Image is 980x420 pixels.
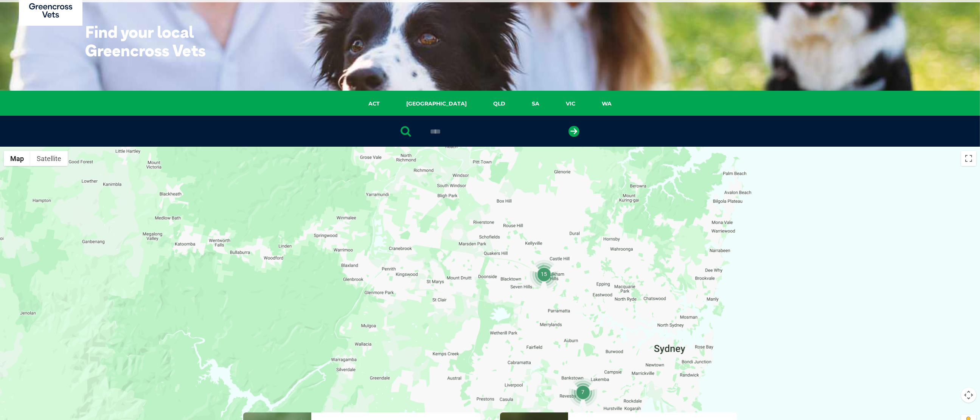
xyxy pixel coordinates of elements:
[85,23,235,60] h1: Find your local Greencross Vets
[961,387,976,403] button: Map camera controls
[30,151,68,166] button: Show satellite imagery
[568,378,597,406] div: 7
[4,151,30,166] button: Show street map
[519,99,553,108] a: SA
[589,99,625,108] a: WA
[530,260,558,288] div: 15
[393,99,480,108] a: [GEOGRAPHIC_DATA]
[961,151,976,166] button: Toggle fullscreen view
[480,99,519,108] a: QLD
[553,99,589,108] a: VIC
[355,99,393,108] a: ACT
